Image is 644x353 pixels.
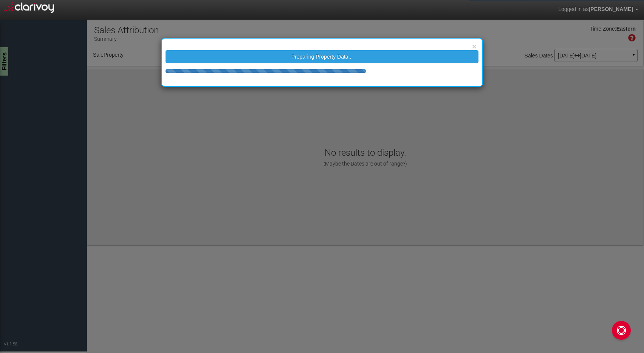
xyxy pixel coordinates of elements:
button: × [472,42,477,50]
span: [PERSON_NAME] [589,6,633,12]
button: Preparing Property Data... [166,50,478,63]
a: Logged in as[PERSON_NAME] [553,0,644,19]
span: Preparing Property Data... [291,54,353,60]
span: Logged in as [558,6,588,12]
